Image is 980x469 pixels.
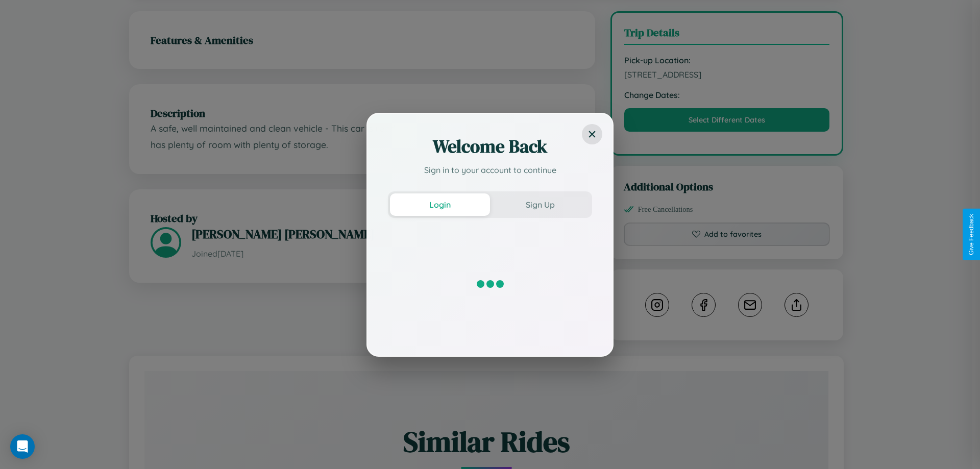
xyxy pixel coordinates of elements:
button: Login [390,193,490,216]
div: Open Intercom Messenger [10,434,35,459]
div: Give Feedback [968,214,975,255]
h2: Welcome Back [388,134,592,159]
button: Sign Up [490,193,590,216]
p: Sign in to your account to continue [388,164,592,176]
